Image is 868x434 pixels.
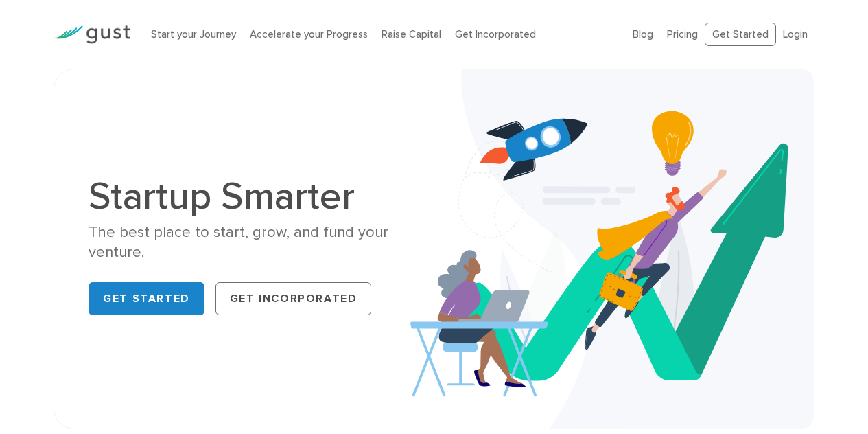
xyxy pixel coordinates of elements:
[410,69,814,429] img: Startup Smarter Hero
[633,28,653,41] a: Blog
[89,177,423,216] h1: Startup Smarter
[455,28,536,41] a: Get Incorporated
[382,28,441,41] a: Raise Capital
[705,23,776,47] a: Get Started
[783,28,808,41] a: Login
[151,28,236,41] a: Start your Journey
[667,28,698,41] a: Pricing
[89,282,204,315] a: Get Started
[215,282,372,315] a: Get Incorporated
[54,25,130,44] img: Gust Logo
[250,28,368,41] a: Accelerate your Progress
[89,222,423,263] div: The best place to start, grow, and fund your venture.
